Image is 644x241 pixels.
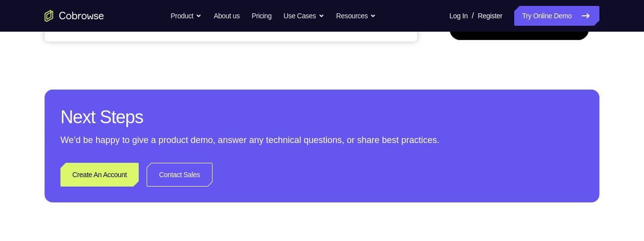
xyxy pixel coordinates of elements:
[60,133,584,147] p: We’d be happy to give a product demo, answer any technical questions, or share best practices.
[478,6,502,26] a: Register
[91,181,281,200] button: Sign in with GitHub
[91,68,281,82] h1: Sign in to your account
[60,105,584,129] h2: Next Steps
[171,6,202,26] button: Product
[157,209,232,219] div: Sign in with Intercom
[449,6,468,26] a: Log In
[161,162,228,172] div: Sign in with Google
[181,142,192,149] p: or
[252,6,271,26] a: Pricing
[45,10,104,22] a: Go to the home page
[472,10,474,22] span: /
[283,6,324,26] button: Use Cases
[91,157,281,177] button: Sign in with Google
[161,186,228,195] div: Sign in with GitHub
[91,113,281,133] button: Sign in
[97,95,275,104] input: Enter your email
[60,163,139,187] a: Create An Account
[336,6,376,26] button: Resources
[91,204,281,224] button: Sign in with Intercom
[214,6,239,26] a: About us
[514,6,599,26] a: Try Online Demo
[147,163,213,187] a: Contact Sales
